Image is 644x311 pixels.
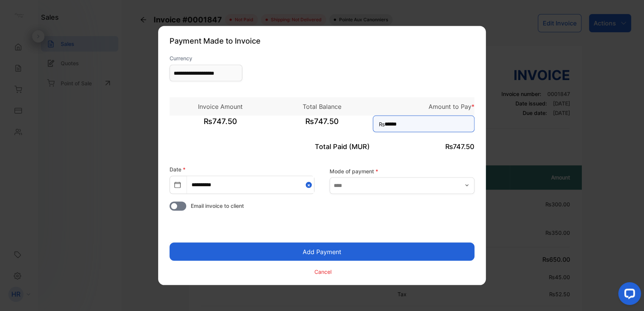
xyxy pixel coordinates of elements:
button: Add Payment [170,243,474,261]
p: Cancel [314,267,331,275]
span: Email invoice to client [191,202,244,210]
span: ₨ [379,120,385,128]
p: Invoice Amount [170,102,271,111]
p: Amount to Pay [373,102,474,111]
label: Mode of payment [330,167,474,175]
p: Total Paid (MUR) [271,141,373,152]
label: Date [170,166,185,173]
button: Close [306,176,314,193]
p: Total Balance [271,102,373,111]
span: ₨747.50 [445,143,474,151]
span: ₨747.50 [271,116,373,135]
iframe: LiveChat chat widget [612,279,644,311]
p: Payment Made to Invoice [170,35,474,47]
span: ₨747.50 [170,116,271,135]
label: Currency [170,54,242,62]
